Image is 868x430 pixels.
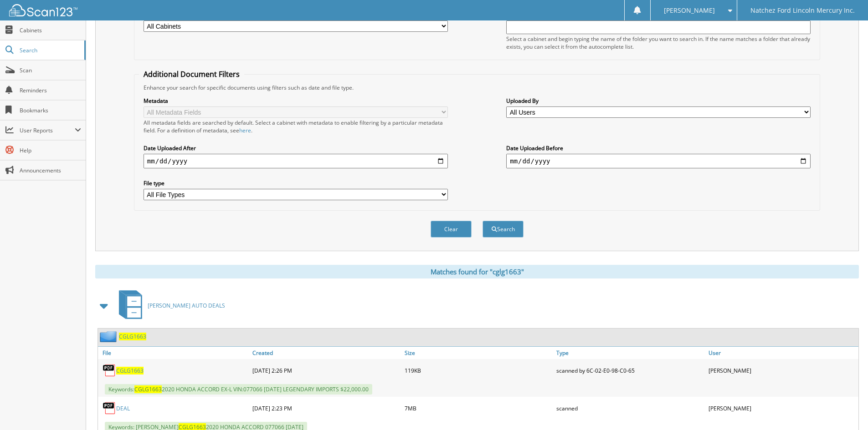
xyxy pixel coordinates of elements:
[139,84,815,91] div: Enhance your search for specific documents using filters such as date and file type.
[706,399,858,417] div: [PERSON_NAME]
[98,347,250,359] a: File
[402,347,555,359] a: Size
[105,384,372,395] span: Keywords: 2020 HONDA ACCORD EX-L VIN:077066 [DATE] LEGENDARY IMPORTS $22,000.00
[113,288,225,324] a: [PERSON_NAME] AUTO DEALS
[20,167,81,174] span: Announcements
[139,69,244,79] legend: Additional Document Filters
[103,401,116,415] img: PDF.png
[250,361,402,379] div: [DATE] 2:26 PM
[20,126,75,134] span: User Reports
[506,97,811,105] label: Uploaded By
[20,106,81,114] span: Bookmarks
[506,144,811,152] label: Date Uploaded Before
[554,361,706,379] div: scanned by 6C-02-E0-98-C0-65
[134,385,162,393] span: CGLG1663
[402,361,555,379] div: 119KB
[103,364,116,377] img: PDF.png
[431,221,472,238] button: Clear
[144,179,448,187] label: File type
[750,8,855,13] span: Natchez Ford Lincoln Mercury Inc.
[20,46,80,54] span: Search
[554,399,706,417] div: scanned
[144,154,448,168] input: start
[402,399,555,417] div: 7MB
[20,26,81,34] span: Cabinets
[506,35,811,51] div: Select a cabinet and begin typing the name of the folder you want to search in. If the name match...
[148,302,225,309] span: [PERSON_NAME] AUTO DEALS
[95,265,859,278] div: Matches found for "cglg1663"
[706,361,858,379] div: [PERSON_NAME]
[250,347,402,359] a: Created
[100,331,119,342] img: folder2.png
[822,386,868,430] iframe: Chat Widget
[116,367,144,374] a: CGLG1663
[144,97,448,105] label: Metadata
[664,8,715,13] span: [PERSON_NAME]
[119,333,146,340] a: CGLG1663
[144,144,448,152] label: Date Uploaded After
[20,147,81,154] span: Help
[9,4,77,16] img: scan123-logo-white.svg
[116,405,130,412] a: DEAL
[554,347,706,359] a: Type
[250,399,402,417] div: [DATE] 2:23 PM
[239,126,251,134] a: here
[20,86,81,94] span: Reminders
[706,347,858,359] a: User
[506,154,811,168] input: end
[483,221,524,238] button: Search
[20,66,81,74] span: Scan
[144,119,448,134] div: All metadata fields are searched by default. Select a cabinet with metadata to enable filtering b...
